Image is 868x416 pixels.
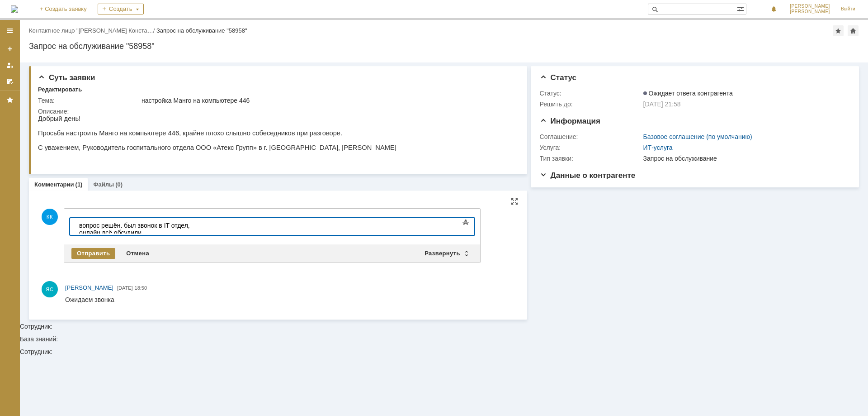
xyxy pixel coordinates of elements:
[848,25,859,36] div: Сделать домашней страницей
[20,349,868,355] div: Сотрудник:
[29,27,156,34] div: /
[540,90,642,97] div: Статус:
[3,74,17,89] a: Мои согласования
[540,155,642,162] div: Тип заявки:
[38,97,140,104] div: Тема:
[540,144,642,151] div: Услуга:
[3,42,17,56] a: Создать заявку
[540,133,642,140] div: Соглашение:
[643,144,673,151] a: ИТ-услуга
[38,73,95,82] span: Суть заявки
[643,90,733,97] span: Ожидает ответа контрагента
[142,97,513,104] div: настройка Манго на компьютере 446
[135,285,147,291] span: 18:50
[11,5,18,13] a: Перейти на домашнюю страницу
[38,108,515,115] div: Описание:
[98,4,144,14] div: Создать
[643,100,681,108] span: [DATE] 21:58
[29,27,153,34] a: Контактное лицо "[PERSON_NAME] Конста…
[540,117,600,125] span: Информация
[20,62,868,330] div: Сотрудник:
[115,181,123,188] div: (0)
[11,5,18,13] img: logo
[737,4,746,13] span: Расширенный поиск
[511,198,518,205] div: На всю страницу
[540,171,636,180] span: Данные о контрагенте
[460,217,471,228] span: Показать панель инструментов
[20,336,868,342] div: База знаний:
[643,133,752,140] a: Базовое соглашение (по умолчанию)
[29,42,859,51] div: Запрос на обслуживание "58958"
[42,209,58,225] span: КК
[833,25,844,36] div: Добавить в избранное
[3,58,17,72] a: Мои заявки
[4,4,132,18] div: вопрос решён. был звонок в IT отдел, онлайн всё обсудили
[156,27,247,34] div: Запрос на обслуживание "58958"
[65,283,113,292] a: [PERSON_NAME]
[790,9,830,14] span: [PERSON_NAME]
[38,86,82,93] div: Редактировать
[65,284,113,291] span: [PERSON_NAME]
[75,181,83,188] div: (1)
[540,100,642,108] div: Решить до:
[93,181,114,188] a: Файлы
[117,285,133,291] span: [DATE]
[790,4,830,9] span: [PERSON_NAME]
[643,155,845,162] div: Запрос на обслуживание
[540,73,576,82] span: Статус
[34,181,74,188] a: Комментарии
